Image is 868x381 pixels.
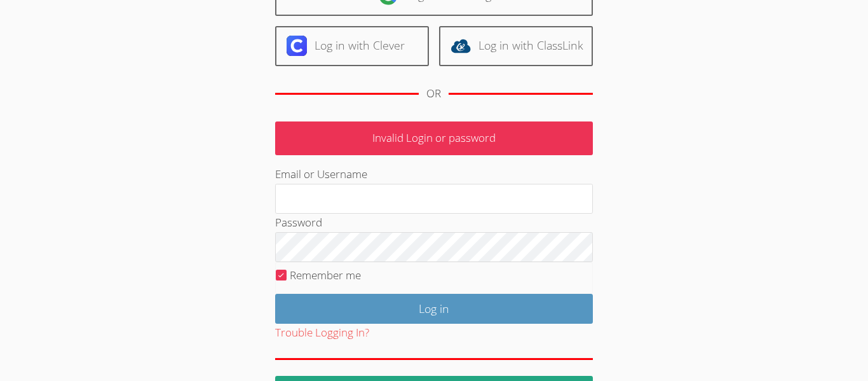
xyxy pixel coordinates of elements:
[439,26,593,66] a: Log in with ClassLink
[275,121,593,155] p: Invalid Login or password
[275,294,593,324] input: Log in
[290,268,361,282] label: Remember me
[275,215,322,230] label: Password
[426,85,441,103] div: OR
[275,324,369,342] button: Trouble Logging In?
[275,26,429,66] a: Log in with Clever
[451,36,471,56] img: classlink-logo-d6bb404cc1216ec64c9a2012d9dc4662098be43eaf13dc465df04b49fa7ab582.svg
[287,36,307,56] img: clever-logo-6eab21bc6e7a338710f1a6ff85c0baf02591cd810cc4098c63d3a4b26e2feb20.svg
[275,167,367,181] label: Email or Username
